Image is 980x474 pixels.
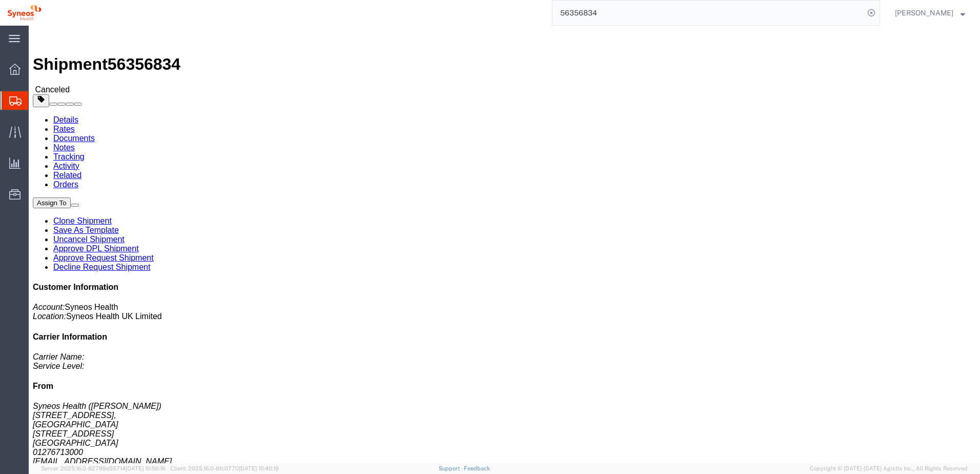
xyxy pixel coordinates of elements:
button: [PERSON_NAME] [894,7,966,19]
span: [DATE] 10:56:16 [126,465,166,471]
iframe: FS Legacy Container [29,26,980,463]
input: Search for shipment number, reference number [553,1,864,25]
span: Copyright © [DATE]-[DATE] Agistix Inc., All Rights Reserved [810,464,968,473]
span: Client: 2025.16.0-8fc0770 [170,465,279,471]
span: Natan Tateishi [895,7,953,18]
img: logo [7,5,42,21]
span: Server: 2025.16.0-82789e55714 [41,465,166,471]
a: Feedback [464,465,490,471]
a: Support [439,465,464,471]
span: [DATE] 10:40:19 [239,465,279,471]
